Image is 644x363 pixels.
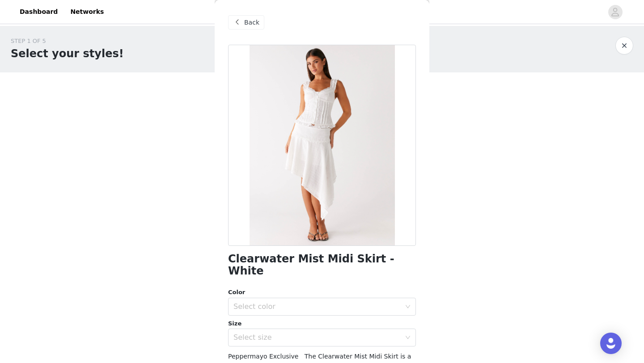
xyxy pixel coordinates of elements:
h1: Clearwater Mist Midi Skirt - White [228,253,416,277]
div: Select color [233,302,401,311]
div: STEP 1 OF 5 [11,37,124,46]
a: Networks [65,2,109,22]
div: avatar [611,5,619,19]
div: Open Intercom Messenger [600,333,622,354]
div: Size [228,319,416,328]
h1: Select your styles! [11,46,124,62]
div: Select size [233,333,401,342]
div: Color [228,288,416,297]
span: Back [244,18,259,27]
i: icon: down [405,304,411,310]
i: icon: down [405,335,411,341]
a: Dashboard [14,2,63,22]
